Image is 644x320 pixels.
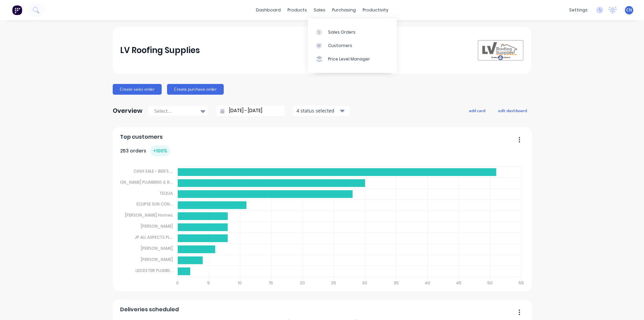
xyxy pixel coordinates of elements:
tspan: 25 [331,280,336,286]
tspan: JP ALL ASPECTS PL... [135,234,173,240]
div: + 100 % [150,145,170,156]
span: Top customers [120,133,163,141]
a: Customers [308,39,397,52]
span: CN [626,7,632,13]
img: Factory [12,5,22,15]
tspan: 5 [207,280,210,286]
a: Sales Orders [308,25,397,39]
a: dashboard [253,5,284,15]
div: purchasing [329,5,359,15]
div: 4 status selected [297,107,339,114]
tspan: 30 [363,280,368,286]
tspan: 35 [394,280,399,286]
div: products [284,5,310,15]
tspan: 0 [176,280,178,286]
div: sales [310,5,329,15]
div: Price Level Manager [328,56,370,62]
tspan: LEICESTER PLUMBI... [136,268,173,273]
button: 4 status selected [293,106,350,116]
tspan: 45 [456,280,462,286]
button: Create purchase order [167,84,224,95]
button: edit dashboard [494,106,531,115]
tspan: [PERSON_NAME] [141,257,173,262]
button: Create sales order [113,84,162,95]
div: LV Roofing Supplies [120,44,200,57]
div: productivity [359,5,392,15]
tspan: [PERSON_NAME] [141,245,173,251]
tspan: 55 [519,280,524,286]
div: Customers [328,43,352,49]
div: Overview [113,104,143,118]
tspan: 15 [269,280,273,286]
tspan: 40 [425,280,430,286]
div: settings [566,5,591,15]
a: Price Level Manager [308,52,397,66]
div: 253 orders [120,145,170,156]
tspan: 20 [300,280,305,286]
button: add card [465,106,490,115]
span: Deliveries scheduled [120,306,179,314]
tspan: ECLIPSE SUN CON... [137,201,173,207]
tspan: [PERSON_NAME] [141,223,173,229]
tspan: [PERSON_NAME] Homes [125,212,173,218]
tspan: 50 [487,280,493,286]
tspan: 10 [238,280,242,286]
tspan: CASH SALE - BEN'S ... [133,168,173,174]
tspan: TEQUA [159,190,173,196]
tspan: [PERSON_NAME] PLUMBING & R... [109,179,173,185]
div: Sales Orders [328,29,356,35]
img: LV Roofing Supplies [477,40,524,61]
